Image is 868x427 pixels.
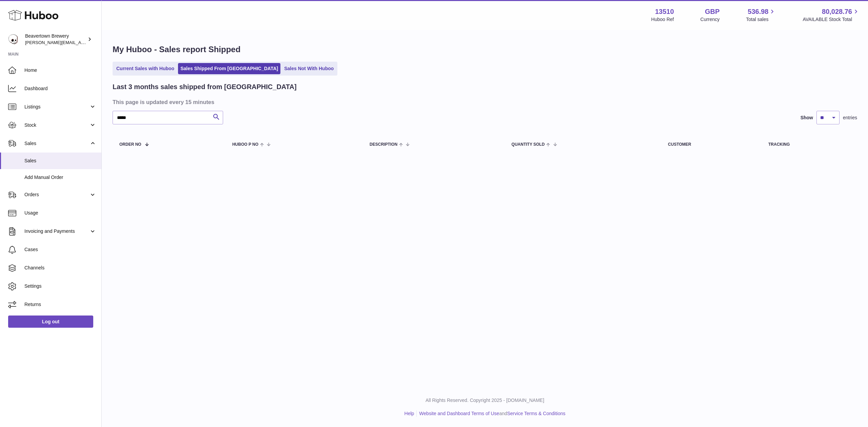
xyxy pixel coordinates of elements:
[822,7,852,16] span: 80,028.76
[24,283,96,289] span: Settings
[107,397,863,404] p: All Rights Reserved. Copyright 2025 - [DOMAIN_NAME]
[113,82,297,91] h2: Last 3 months sales shipped from [GEOGRAPHIC_DATA]
[748,7,768,16] span: 536.98
[24,122,89,128] span: Stock
[25,40,172,45] span: [PERSON_NAME][EMAIL_ADDRESS][PERSON_NAME][DOMAIN_NAME]
[25,33,86,46] div: Beavertown Brewery
[178,63,280,74] a: Sales Shipped From [GEOGRAPHIC_DATA]
[24,158,96,164] span: Sales
[24,104,89,110] span: Listings
[24,210,96,216] span: Usage
[405,411,414,416] a: Help
[507,411,566,416] a: Service Terms & Conditions
[113,98,855,106] h3: This page is updated every 15 minutes
[113,44,857,55] h1: My Huboo - Sales report Shipped
[24,301,96,308] span: Returns
[651,16,674,23] div: Huboo Ref
[24,246,96,253] span: Cases
[801,115,813,121] label: Show
[803,7,860,23] a: 80,028.76 AVAILABLE Stock Total
[114,63,177,74] a: Current Sales with Huboo
[746,7,776,23] a: 536.98 Total sales
[701,16,720,23] div: Currency
[24,67,96,74] span: Home
[746,16,776,23] span: Total sales
[119,142,141,147] span: Order No
[512,142,545,147] span: Quantity Sold
[8,34,18,44] img: Matthew.McCormack@beavertownbrewery.co.uk
[24,228,89,235] span: Invoicing and Payments
[24,140,89,147] span: Sales
[24,85,96,92] span: Dashboard
[803,16,860,23] span: AVAILABLE Stock Total
[24,174,96,181] span: Add Manual Order
[8,316,93,328] a: Log out
[655,7,674,16] strong: 13510
[370,142,397,147] span: Description
[282,63,336,74] a: Sales Not With Huboo
[668,142,755,147] div: Customer
[232,142,258,147] span: Huboo P no
[419,411,499,416] a: Website and Dashboard Terms of Use
[768,142,850,147] div: Tracking
[705,7,719,16] strong: GBP
[24,191,89,198] span: Orders
[417,410,565,417] li: and
[843,115,857,121] span: entries
[24,265,96,271] span: Channels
